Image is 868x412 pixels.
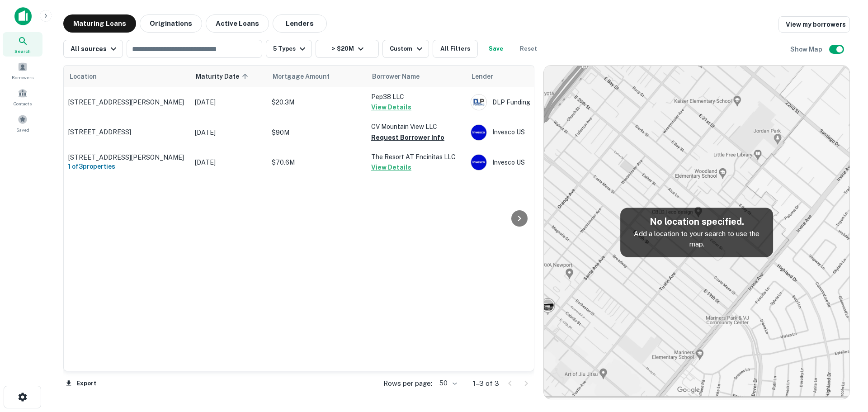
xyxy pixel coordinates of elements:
[471,154,606,170] div: Invesco US
[272,157,362,167] p: $70.6M
[473,378,499,389] p: 1–3 of 3
[63,14,136,33] button: Maturing Loans
[64,66,190,87] th: Location
[195,128,263,137] p: [DATE]
[3,58,42,83] a: Borrowers
[390,43,425,54] div: Custom
[371,162,411,173] button: View Details
[63,40,123,58] button: All sources
[481,40,510,58] button: Save your search to get updates of matches that match your search criteria.
[273,71,341,82] span: Mortgage Amount
[68,161,186,171] h6: 1 of 3 properties
[14,100,32,107] span: Contacts
[68,153,186,161] p: [STREET_ADDRESS][PERSON_NAME]
[69,71,97,82] span: Location
[16,126,29,133] span: Saved
[823,340,868,383] iframe: Chat Widget
[471,95,486,110] img: picture
[436,377,458,390] div: 50
[371,132,444,143] button: Request Borrower Info
[273,14,327,33] button: Lenders
[471,155,486,170] img: picture
[68,128,186,136] p: [STREET_ADDRESS]
[383,378,432,389] p: Rows per page:
[14,47,31,55] span: Search
[514,40,543,58] button: Reset
[367,66,466,87] th: Borrower Name
[790,44,824,54] h6: Show Map
[267,66,367,87] th: Mortgage Amount
[195,97,263,107] p: [DATE]
[371,102,411,113] button: View Details
[471,124,606,141] div: Invesco US
[68,98,186,106] p: [STREET_ADDRESS][PERSON_NAME]
[3,111,42,135] a: Saved
[371,122,462,132] p: CV Mountain View LLC
[627,215,766,228] h5: No location specified.
[3,85,42,109] a: Contacts
[371,152,462,162] p: The Resort AT Encinitas LLC
[466,66,611,87] th: Lender
[140,14,202,33] button: Originations
[472,71,493,82] span: Lender
[382,40,429,58] button: Custom
[778,16,850,33] a: View my borrowers
[195,157,263,167] p: [DATE]
[544,66,849,399] img: map-placeholder.webp
[266,40,312,58] button: 5 Types
[371,92,462,102] p: Pep38 LLC
[471,94,606,110] div: DLP Funding
[433,40,478,58] button: All Filters
[12,74,33,81] span: Borrowers
[627,228,766,250] p: Add a location to your search to use the map.
[3,32,42,57] a: Search
[272,128,362,137] p: $90M
[196,71,251,82] span: Maturity Date
[63,377,99,390] button: Export
[190,66,267,87] th: Maturity Date
[14,7,32,25] img: capitalize-icon.png
[71,43,119,54] div: All sources
[206,14,269,33] button: Active Loans
[272,97,362,107] p: $20.3M
[372,71,420,82] span: Borrower Name
[471,125,486,140] img: picture
[316,40,379,58] button: > $20M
